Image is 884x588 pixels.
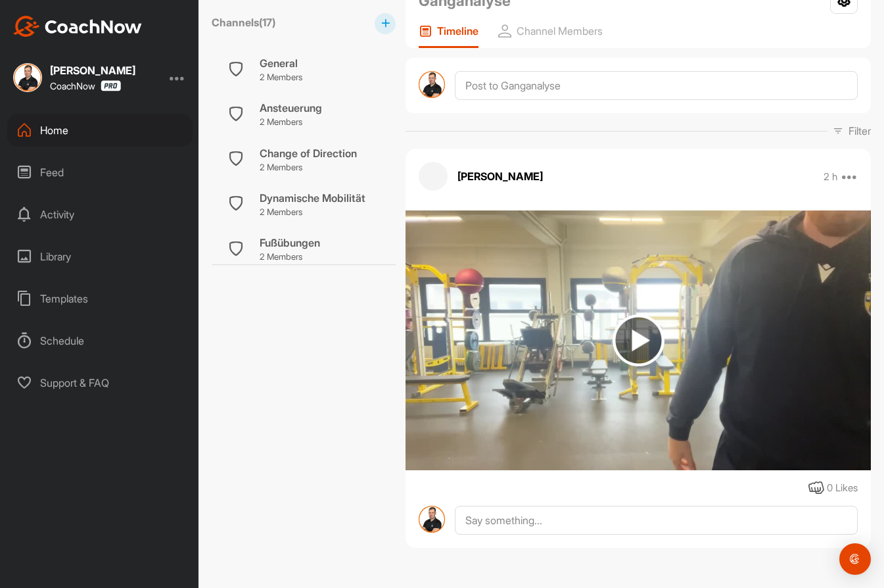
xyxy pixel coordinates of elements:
div: Schedule [7,324,193,357]
img: avatar [419,506,445,532]
p: 2 Members [260,116,322,129]
div: CoachNow [50,80,121,91]
div: Fußübungen [260,235,320,251]
p: 2 Members [260,251,320,264]
div: Open Intercom Messenger [839,543,871,575]
p: 2 h [824,170,837,184]
img: CoachNow [13,16,142,37]
p: Channel Members [517,24,603,37]
img: CoachNow Pro [101,80,121,91]
img: play [613,314,664,366]
img: media [406,210,871,470]
p: 2 Members [260,206,365,219]
label: Channels ( 17 ) [212,14,275,30]
div: Ansteuerung [260,100,322,116]
div: Change of Direction [260,145,357,161]
div: Dynamische Mobilität [260,190,365,206]
p: Filter [849,123,871,139]
p: [PERSON_NAME] [457,168,543,184]
div: Library [7,240,193,273]
div: Support & FAQ [7,366,193,399]
div: 0 Likes [827,481,858,496]
img: square_38f7acb14888d2e6b63db064192df83b.jpg [13,63,42,92]
p: Timeline [437,24,478,37]
div: General [260,55,302,71]
div: [PERSON_NAME] [50,65,135,76]
p: 2 Members [260,71,302,84]
div: Home [7,114,193,147]
div: Templates [7,282,193,315]
img: avatar [419,71,445,97]
div: Feed [7,156,193,189]
div: Activity [7,198,193,231]
p: 2 Members [260,161,357,174]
